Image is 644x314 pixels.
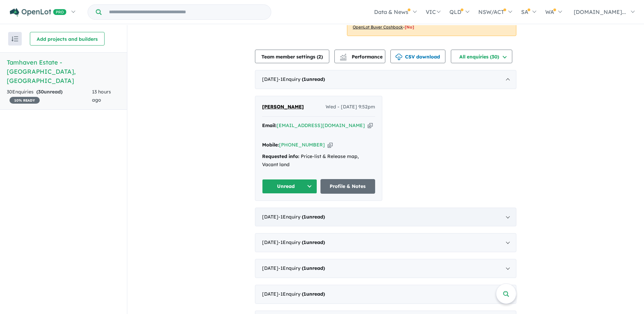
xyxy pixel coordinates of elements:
strong: ( unread) [302,214,325,220]
span: - 1 Enquir y [278,291,325,297]
span: - 1 Enquir y [278,76,325,82]
span: [No] [405,24,414,30]
button: Performance [334,50,385,63]
button: Add projects and builders [30,32,105,46]
span: Wed - [DATE] 9:52pm [326,103,375,111]
span: 1 [303,265,306,271]
div: [DATE] [255,259,516,278]
div: [DATE] [255,233,516,252]
a: [EMAIL_ADDRESS][DOMAIN_NAME] [277,122,365,128]
span: 30 [38,89,44,95]
strong: ( unread) [302,265,325,271]
strong: Requested info: [262,153,299,159]
div: 30 Enquir ies [7,88,92,104]
div: Price-list & Release map, Vacant land [262,153,375,169]
span: 1 [303,291,306,297]
span: [PERSON_NAME] [262,104,304,110]
div: [DATE] [255,208,516,227]
button: All enquiries (30) [451,50,512,63]
button: Copy [368,122,373,129]
img: Openlot PRO Logo White [10,8,67,17]
u: OpenLot Buyer Cashback [353,24,403,30]
strong: ( unread) [36,89,62,95]
span: - 1 Enquir y [278,214,325,220]
span: 1 [303,214,306,220]
strong: Email: [262,122,277,128]
span: 10 % READY [10,97,40,104]
button: Team member settings (2) [255,50,329,63]
h5: Tamhaven Estate - [GEOGRAPHIC_DATA] , [GEOGRAPHIC_DATA] [7,58,120,85]
img: download icon [395,54,402,60]
button: CSV download [390,50,445,63]
span: 1 [303,76,306,82]
a: [PHONE_NUMBER] [279,142,325,148]
a: Profile & Notes [320,179,375,194]
span: - 1 Enquir y [278,265,325,271]
span: 13 hours ago [92,89,111,103]
span: 2 [318,54,321,60]
strong: ( unread) [302,291,325,297]
strong: ( unread) [302,239,325,245]
span: Performance [341,54,383,60]
img: bar-chart.svg [340,56,347,60]
button: Copy [328,141,333,149]
a: [PERSON_NAME] [262,103,304,111]
input: Try estate name, suburb, builder or developer [103,5,270,19]
div: [DATE] [255,285,516,304]
button: Unread [262,179,317,194]
div: [DATE] [255,70,516,89]
img: sort.svg [12,36,18,41]
span: [DOMAIN_NAME]... [574,8,626,15]
img: line-chart.svg [340,54,346,57]
span: 1 [303,239,306,245]
strong: Mobile: [262,142,279,148]
span: - 1 Enquir y [278,239,325,245]
strong: ( unread) [302,76,325,82]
